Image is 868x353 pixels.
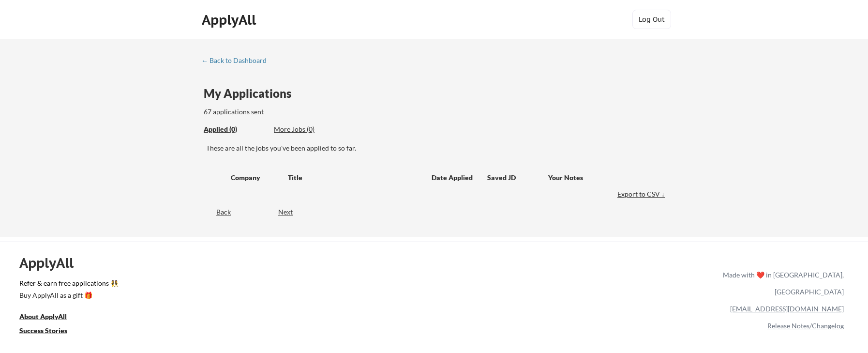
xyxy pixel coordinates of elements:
[487,169,548,186] div: Saved JD
[201,57,274,66] a: ← Back to Dashboard
[19,290,116,302] a: Buy ApplyAll as a gift 🎁
[274,124,345,134] div: More Jobs (0)
[719,266,844,300] div: Made with ❤️ in [GEOGRAPHIC_DATA], [GEOGRAPHIC_DATA]
[202,12,259,28] div: ApplyAll
[432,173,474,183] div: Date Applied
[19,255,85,271] div: ApplyAll
[19,325,80,338] a: Success Stories
[201,207,231,217] div: Back
[204,107,391,117] div: 67 applications sent
[548,173,658,183] div: Your Notes
[204,124,267,135] div: These are all the jobs you've been applied to so far.
[632,10,671,29] button: Log Out
[204,124,267,134] div: Applied (0)
[231,173,279,183] div: Company
[19,326,67,335] u: Success Stories
[19,311,80,323] a: About ApplyAll
[19,280,521,290] a: Refer & earn free applications 👯‍♀️
[204,88,299,99] div: My Applications
[19,292,116,299] div: Buy ApplyAll as a gift 🎁
[617,189,667,199] div: Export to CSV ↓
[19,312,67,321] u: About ApplyAll
[767,322,844,330] a: Release Notes/Changelog
[206,143,667,153] div: These are all the jobs you've been applied to so far.
[730,305,844,313] a: [EMAIL_ADDRESS][DOMAIN_NAME]
[201,57,274,64] div: ← Back to Dashboard
[278,207,304,217] div: Next
[274,124,345,135] div: These are job applications we think you'd be a good fit for, but couldn't apply you to automatica...
[288,173,422,183] div: Title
